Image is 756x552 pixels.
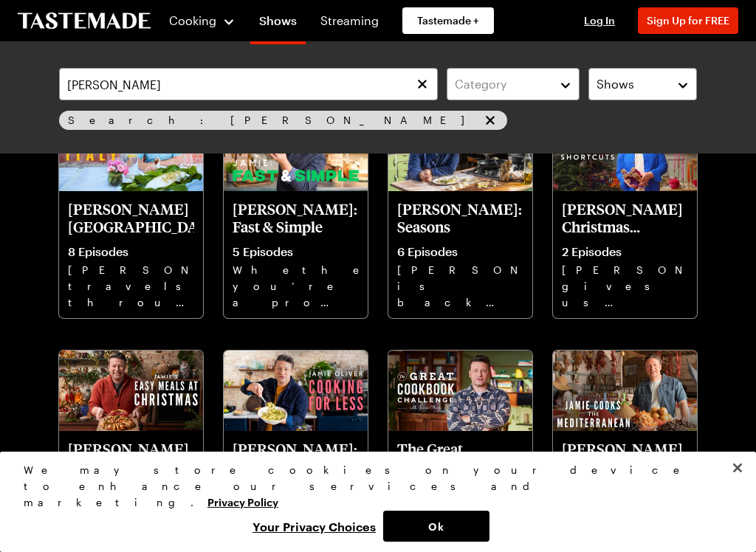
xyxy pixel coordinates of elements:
[647,14,729,27] span: Sign Up for FREE
[59,68,438,100] input: Search
[397,200,523,235] p: [PERSON_NAME]: Seasons
[68,440,194,475] p: [PERSON_NAME] Easy Meals at Christmas
[24,462,720,542] div: Privacy
[597,75,634,93] span: Shows
[233,244,359,259] p: 5 Episodes
[168,3,236,38] button: Cooking
[68,244,194,259] p: 8 Episodes
[397,440,523,475] p: The Great Cookbook Challenge with [PERSON_NAME]
[68,200,194,235] p: [PERSON_NAME] [GEOGRAPHIC_DATA]
[68,262,194,309] p: [PERSON_NAME] travels through [GEOGRAPHIC_DATA] to discover the simple secrets of Italy’s best ho...
[383,511,489,542] button: Ok
[68,112,479,128] span: Search: [PERSON_NAME]
[207,494,278,508] a: More information about your privacy, opens in a new tab
[402,7,494,34] a: Tastemade +
[224,110,368,318] a: Jamie Oliver: Fast & Simple[PERSON_NAME]: Fast & Simple5 EpisodesWhether you’re a pro or just sta...
[388,110,532,318] a: Jamie Oliver: Seasons[PERSON_NAME]: Seasons6 Episodes[PERSON_NAME] is back celebrating gorgeous i...
[721,452,754,484] button: Close
[638,7,738,34] button: Sign Up for FREE
[553,351,697,432] img: Jamie Oliver Cooks the Mediterranean
[447,68,580,100] button: Category
[169,13,216,27] span: Cooking
[482,112,498,128] button: remove Search: Jamie oliver
[24,462,720,511] div: We may store cookies on your device to enhance our services and marketing.
[250,3,306,44] a: Shows
[562,244,688,259] p: 2 Episodes
[245,511,383,542] button: Your Privacy Choices
[388,351,532,432] img: The Great Cookbook Challenge with Jamie Oliver
[397,262,523,309] p: [PERSON_NAME] is back celebrating gorgeous ingredients and the delicious dishes we can make with ...
[59,351,203,432] img: Jamie Oliver's Easy Meals at Christmas
[59,110,203,318] a: Jamie Oliver Cooks Italy[PERSON_NAME] [GEOGRAPHIC_DATA]8 Episodes[PERSON_NAME] travels through [G...
[553,110,697,318] a: Jamie Oliver's Christmas Shortcuts[PERSON_NAME] Christmas Shortcuts2 Episodes[PERSON_NAME] gives ...
[570,13,629,28] button: Log In
[417,13,479,28] span: Tastemade +
[233,200,359,235] p: [PERSON_NAME]: Fast & Simple
[18,13,151,30] a: To Tastemade Home Page
[233,440,359,475] p: [PERSON_NAME]: Cooking for Less
[224,351,368,432] img: Jamie Oliver: Cooking for Less
[562,262,688,309] p: [PERSON_NAME] gives us the gorgeous escapism of Christmas with quick and easy recipes that won’t ...
[562,440,688,475] p: [PERSON_NAME] the Mediterranean
[588,68,697,100] button: Shows
[455,75,549,93] div: Category
[233,262,359,309] p: Whether you’re a pro or just starting out, [PERSON_NAME] wants to arm you with the recipes to suc...
[584,14,615,27] span: Log In
[562,200,688,235] p: [PERSON_NAME] Christmas Shortcuts
[397,244,523,259] p: 6 Episodes
[414,76,430,92] button: Clear search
